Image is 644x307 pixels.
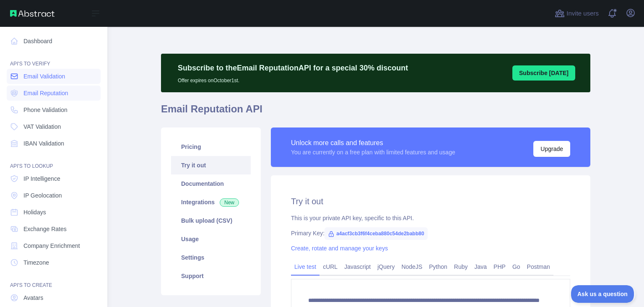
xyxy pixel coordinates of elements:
[7,69,101,84] a: Email Validation
[171,193,251,211] a: Integrations New
[7,153,101,169] div: API'S TO LOOKUP
[220,198,239,207] span: New
[7,290,101,305] a: Avatars
[7,102,101,117] a: Phone Validation
[178,74,408,84] p: Offer expires on October 1st.
[171,211,251,230] a: Bulk upload (CSV)
[7,86,101,101] a: Email Reputation
[426,260,451,273] a: Python
[7,255,101,270] a: Timezone
[10,10,55,17] img: Abstract API
[23,174,60,183] span: IP Intelligence
[490,260,509,273] a: PHP
[7,171,101,186] a: IP Intelligence
[571,285,636,303] iframe: Toggle Customer Support
[23,89,68,97] span: Email Reputation
[451,260,471,273] a: Ruby
[161,102,590,122] h1: Email Reputation API
[509,260,524,273] a: Go
[23,139,64,148] span: IBAN Validation
[291,260,319,273] a: Live test
[319,260,341,273] a: cURL
[325,227,427,240] span: a4acf3cb3f6f4ceba880c54de2babb80
[524,260,553,273] a: Postman
[512,65,575,81] button: Subscribe [DATE]
[7,136,101,151] a: IBAN Validation
[171,248,251,267] a: Settings
[7,188,101,203] a: IP Geolocation
[471,260,491,273] a: Java
[7,119,101,134] a: VAT Validation
[553,7,600,20] button: Invite users
[171,138,251,156] a: Pricing
[7,50,101,67] div: API'S TO VERIFY
[291,148,455,156] div: You are currently on a free plan with limited features and usage
[171,174,251,193] a: Documentation
[7,238,101,253] a: Company Enrichment
[291,214,570,222] div: This is your private API key, specific to this API.
[23,106,68,114] span: Phone Validation
[23,122,61,131] span: VAT Validation
[566,9,599,18] span: Invite users
[23,294,43,302] span: Avatars
[178,62,408,74] p: Subscribe to the Email Reputation API for a special 30 % discount
[23,208,46,216] span: Holidays
[23,258,49,267] span: Timezone
[374,260,398,273] a: jQuery
[23,242,80,250] span: Company Enrichment
[398,260,426,273] a: NodeJS
[291,245,388,252] a: Create, rotate and manage your keys
[291,138,455,148] div: Unlock more calls and features
[171,267,251,285] a: Support
[23,225,67,233] span: Exchange Rates
[171,230,251,248] a: Usage
[533,141,570,157] button: Upgrade
[291,229,570,237] div: Primary Key:
[23,72,65,81] span: Email Validation
[7,272,101,289] div: API'S TO CREATE
[7,34,101,49] a: Dashboard
[291,195,570,207] h2: Try it out
[7,205,101,220] a: Holidays
[341,260,374,273] a: Javascript
[171,156,251,174] a: Try it out
[23,191,62,200] span: IP Geolocation
[7,221,101,237] a: Exchange Rates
